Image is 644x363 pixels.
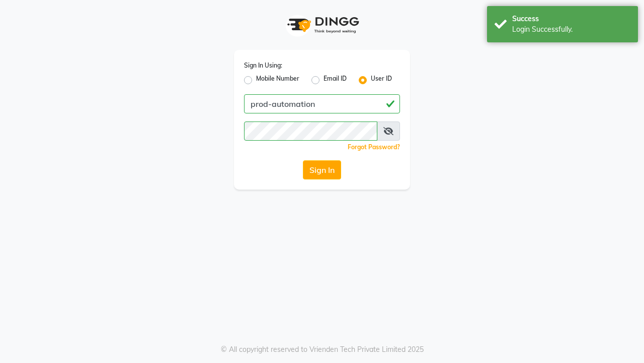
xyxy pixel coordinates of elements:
[244,122,377,141] input: Username
[512,24,630,35] div: Login Successfully.
[244,61,282,70] label: Sign In Using:
[282,10,362,40] img: logo1.svg
[324,74,347,86] label: Email ID
[512,14,630,24] div: Success
[348,143,400,151] a: Forgot Password?
[244,94,400,113] input: Username
[371,74,392,86] label: User ID
[256,74,299,86] label: Mobile Number
[303,160,341,179] button: Sign In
